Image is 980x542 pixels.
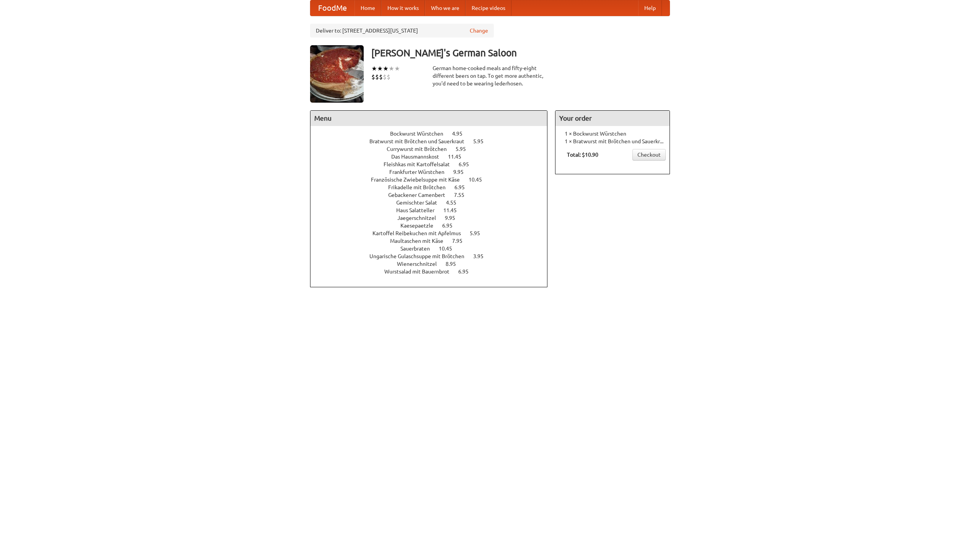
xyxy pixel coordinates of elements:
a: Gebackener Camenbert 7.55 [388,192,479,198]
a: Frikadelle mit Brötchen 6.95 [388,184,479,190]
a: Haus Salatteller 11.45 [396,207,471,213]
a: Help [638,0,662,16]
span: 5.95 [473,138,491,144]
a: Ungarische Gulaschsuppe mit Brötchen 3.95 [369,253,498,259]
div: Deliver to: [STREET_ADDRESS][US_STATE] [310,24,494,38]
a: Maultaschen mit Käse 7.95 [390,238,477,244]
span: 5.95 [470,230,488,236]
span: Frikadelle mit Brötchen [388,184,453,190]
h4: Your order [555,111,670,126]
a: Currywurst mit Brötchen 5.95 [387,146,480,152]
a: Französische Zwiebelsuppe mit Käse 10.45 [371,177,496,183]
li: $ [375,73,379,81]
li: 1 × Bockwurst Würstchen [559,130,666,138]
span: 7.95 [452,238,470,244]
li: 1 × Bratwurst mit Brötchen und Sauerkraut [559,138,666,145]
a: Gemischter Salat 4.55 [396,200,470,206]
span: 7.55 [454,192,472,198]
li: $ [387,73,390,81]
li: $ [379,73,383,81]
span: 6.95 [442,223,460,229]
span: 4.55 [446,200,464,206]
a: Sauerbraten 10.45 [400,246,466,252]
span: 6.95 [454,184,472,190]
span: 8.95 [446,261,464,267]
span: Gebackener Camenbert [388,192,453,198]
span: 3.95 [473,253,491,259]
span: Wurstsalad mit Bauernbrot [384,269,457,275]
span: Frankfurter Würstchen [389,169,452,175]
a: Bratwurst mit Brötchen und Sauerkraut 5.95 [369,138,498,144]
span: Haus Salatteller [396,207,442,213]
a: Who we are [425,0,465,16]
h3: [PERSON_NAME]'s German Saloon [371,45,670,61]
span: 11.45 [443,207,464,213]
span: 10.45 [469,177,490,183]
li: $ [371,73,375,81]
span: 6.95 [459,161,477,167]
a: Wurstsalad mit Bauernbrot 6.95 [384,269,483,275]
span: Maultaschen mit Käse [390,238,451,244]
span: 6.95 [458,269,476,275]
a: How it works [381,0,425,16]
a: Bockwurst Würstchen 4.95 [390,131,477,137]
li: ★ [383,64,389,73]
a: Frankfurter Würstchen 9.95 [389,169,478,175]
a: Home [354,0,381,16]
span: 9.95 [453,169,471,175]
div: German home-cooked meals and fifty-eight different beers on tap. To get more authentic, you'd nee... [433,64,547,87]
li: ★ [371,64,377,73]
a: Fleishkas mit Kartoffelsalat 6.95 [384,161,483,167]
span: 11.45 [448,154,469,160]
span: 5.95 [456,146,474,152]
a: FoodMe [310,0,354,16]
a: Recipe videos [465,0,511,16]
li: $ [383,73,387,81]
li: ★ [389,64,394,73]
span: Bockwurst Würstchen [390,131,451,137]
a: Das Hausmannskost 11.45 [391,154,475,160]
a: Kaesepaetzle 6.95 [400,223,467,229]
span: Das Hausmannskost [391,154,447,160]
img: angular.jpg [310,45,364,103]
a: Change [470,27,488,34]
span: Ungarische Gulaschsuppe mit Brötchen [369,253,472,259]
span: 4.95 [452,131,470,137]
li: ★ [377,64,383,73]
span: Fleishkas mit Kartoffelsalat [384,161,457,167]
span: Kartoffel Reibekuchen mit Apfelmus [372,230,469,236]
span: 10.45 [439,246,460,252]
h4: Menu [310,111,547,126]
li: ★ [394,64,400,73]
span: Französische Zwiebelsuppe mit Käse [371,177,467,183]
span: 9.95 [445,215,463,221]
span: Wienerschnitzel [397,261,444,267]
a: Checkout [632,149,666,160]
a: Wienerschnitzel 8.95 [397,261,470,267]
span: Jaegerschnitzel [397,215,444,221]
b: Total: $10.90 [567,152,598,158]
a: Jaegerschnitzel 9.95 [397,215,469,221]
span: Currywurst mit Brötchen [387,146,454,152]
span: Gemischter Salat [396,200,445,206]
span: Kaesepaetzle [400,223,441,229]
span: Sauerbraten [400,246,438,252]
a: Kartoffel Reibekuchen mit Apfelmus 5.95 [372,230,494,236]
span: Bratwurst mit Brötchen und Sauerkraut [369,138,472,144]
